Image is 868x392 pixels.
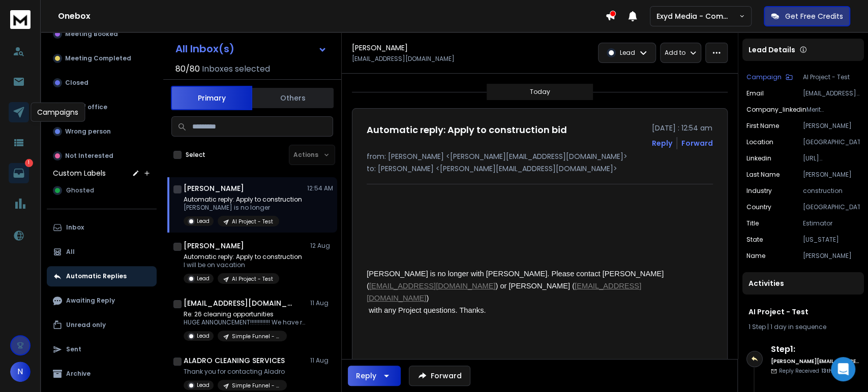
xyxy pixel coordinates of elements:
p: country [746,203,771,211]
div: Forward [681,138,713,148]
button: All [47,242,157,262]
button: Sent [47,339,157,360]
p: Closed [65,79,88,87]
p: Re: 26 cleaning opportunities [184,310,306,318]
p: Automatic reply: Apply to construction [184,195,302,204]
span: 1 Step [749,322,766,331]
p: All [66,248,75,256]
p: Add to [665,49,685,57]
p: Awaiting Reply [66,297,115,305]
p: Automatic reply: Apply to construction [184,253,302,261]
button: N [10,362,31,382]
p: Simple Funnel - CC - Lead Magnet [232,382,281,389]
a: 1 [9,163,29,183]
div: Reply [356,371,376,381]
span: 1 day in sequence [770,322,826,331]
p: Campaign [746,73,782,81]
button: Out of office [47,97,157,117]
a: [EMAIL_ADDRESS][DOMAIN_NAME] [369,282,495,290]
p: [DATE] : 12:54 am [652,123,713,133]
button: Primary [171,86,252,110]
button: All Inbox(s) [167,39,335,59]
h1: All Inbox(s) [175,44,234,54]
h1: [PERSON_NAME] [184,241,244,251]
p: Sent [66,345,81,353]
p: 11 Aug [310,299,333,307]
p: [PERSON_NAME] [803,171,860,179]
button: Get Free Credits [764,6,850,26]
span: Ghosted [66,186,94,194]
p: Reply Received [779,367,846,375]
p: 12 Aug [310,242,333,250]
p: 12:54 AM [307,184,333,192]
p: linkedin [746,154,771,162]
p: 11 Aug [310,356,333,365]
p: [GEOGRAPHIC_DATA] [803,203,860,211]
p: Wrong person [65,127,111,136]
p: [PERSON_NAME] [803,122,860,130]
p: industry [746,187,772,195]
h3: Custom Labels [53,168,106,178]
button: Inbox [47,217,157,238]
p: Unread only [66,321,106,329]
p: [PERSON_NAME] is no longer [184,204,302,212]
p: AI Project - Test [232,275,273,283]
button: Wrong person [47,121,157,142]
button: Meeting Completed [47,48,157,69]
p: I will be on vacation [184,261,302,269]
div: Activities [742,272,864,295]
p: AI Project - Test [803,73,860,81]
div: Open Intercom Messenger [831,357,855,381]
p: HUGE ANNOUNCEMENT!!!!!!!!!!!!! We have recently [184,318,306,326]
button: Closed [47,73,157,93]
button: Ghosted [47,180,157,201]
p: from: [PERSON_NAME] <[PERSON_NAME][EMAIL_ADDRESS][DOMAIN_NAME]> [367,151,713,161]
p: Inbox [66,223,84,232]
h1: [EMAIL_ADDRESS][DOMAIN_NAME] [184,298,295,308]
p: Automatic Replies [66,272,127,280]
p: [URL][DOMAIN_NAME][PERSON_NAME] [803,154,860,162]
button: Others [252,87,334,109]
h1: AI Project - Test [749,307,858,317]
p: Not Interested [65,152,113,160]
p: [US_STATE] [803,236,860,244]
p: Thank you for contacting Aladro [184,368,287,376]
p: Lead [620,49,635,57]
p: Archive [66,370,91,378]
p: [EMAIL_ADDRESS][DOMAIN_NAME] [803,89,860,97]
h1: Automatic reply: Apply to construction bid [367,123,567,137]
h1: [PERSON_NAME] [352,43,408,53]
p: First Name [746,122,779,130]
label: Select [186,151,205,159]
button: Awaiting Reply [47,290,157,311]
img: logo [10,10,31,29]
span: 80 / 80 [175,63,200,75]
p: 1 [25,159,33,167]
h6: Step 1 : [771,343,860,355]
p: Get Free Credits [785,11,843,21]
button: Campaign [746,73,793,81]
p: Out of office [65,103,107,111]
p: Exyd Media - Commercial Cleaning [656,11,739,21]
p: construction [803,187,860,195]
p: location [746,138,773,146]
p: Email [746,89,764,97]
p: title [746,219,759,227]
p: AI Project - Test [232,218,273,225]
p: state [746,236,763,244]
button: Automatic Replies [47,266,157,286]
h1: Onebox [58,10,605,22]
p: Meeting Completed [65,54,131,62]
button: Reply [348,366,401,386]
span: 13th, Aug [821,367,846,375]
button: Archive [47,364,157,384]
button: Reply [652,138,672,148]
button: Not Interested [47,146,157,166]
p: Today [530,88,550,96]
span: [PERSON_NAME] is no longer with [PERSON_NAME]. Please contact [PERSON_NAME] ( ) or [PERSON_NAME] ... [367,270,666,314]
h1: [PERSON_NAME] [184,183,244,193]
p: Estimator [803,219,860,227]
p: Lead Details [749,45,795,55]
